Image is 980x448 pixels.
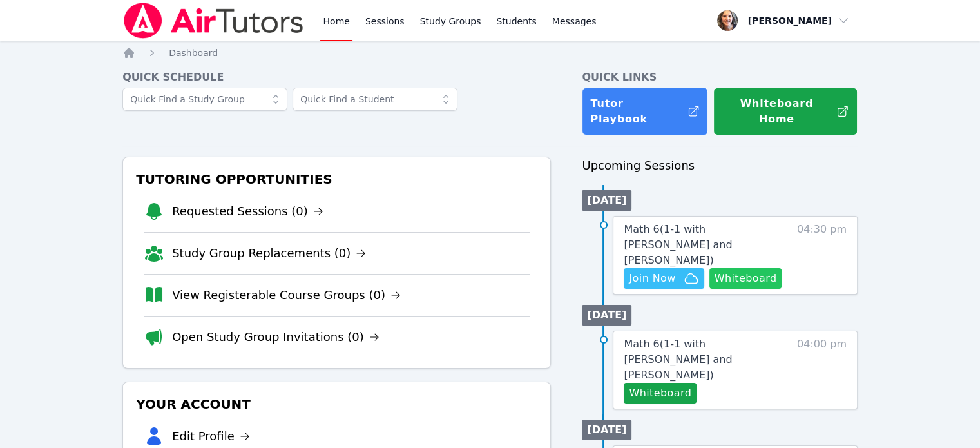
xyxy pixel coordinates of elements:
[624,268,704,289] button: Join Now
[797,222,847,289] span: 04:30 pm
[133,393,540,416] h3: Your Account
[122,88,287,111] input: Quick Find a Study Group
[169,48,218,58] span: Dashboard
[172,328,380,346] a: Open Study Group Invitations (0)
[713,88,858,135] button: Whiteboard Home
[582,190,631,211] li: [DATE]
[172,244,366,262] a: Study Group Replacements (0)
[582,420,631,440] li: [DATE]
[624,336,791,383] a: Math 6(1-1 with [PERSON_NAME] and [PERSON_NAME])
[122,70,551,85] h4: Quick Schedule
[172,202,323,220] a: Requested Sessions (0)
[709,268,782,289] button: Whiteboard
[582,305,631,326] li: [DATE]
[582,70,858,85] h4: Quick Links
[624,223,732,266] span: Math 6 ( 1-1 with [PERSON_NAME] and [PERSON_NAME] )
[552,15,597,28] span: Messages
[624,383,697,404] button: Whiteboard
[122,46,858,59] nav: Breadcrumb
[172,427,250,445] a: Edit Profile
[133,168,540,191] h3: Tutoring Opportunities
[582,157,858,175] h3: Upcoming Sessions
[582,88,708,135] a: Tutor Playbook
[293,88,457,111] input: Quick Find a Student
[172,286,401,304] a: View Registerable Course Groups (0)
[122,3,305,39] img: Air Tutors
[624,222,791,268] a: Math 6(1-1 with [PERSON_NAME] and [PERSON_NAME])
[797,336,847,404] span: 04:00 pm
[624,338,732,381] span: Math 6 ( 1-1 with [PERSON_NAME] and [PERSON_NAME] )
[169,46,218,59] a: Dashboard
[629,271,675,286] span: Join Now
